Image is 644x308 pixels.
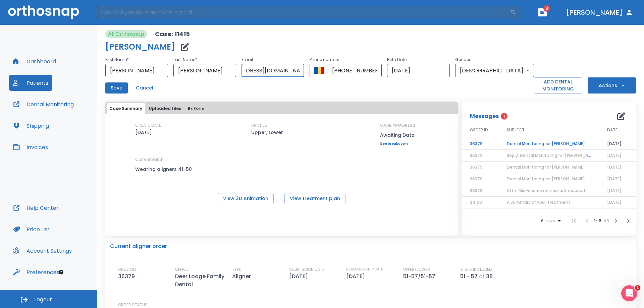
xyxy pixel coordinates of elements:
[486,272,493,281] p: 38
[289,272,311,281] p: [DATE]
[310,56,382,64] p: Phone number
[470,112,499,120] p: Messages
[460,272,478,281] p: 51 - 57
[173,56,236,64] p: Last Name *
[118,272,138,281] p: 36379
[470,152,483,158] span: 36379
[241,56,304,64] p: Email
[185,103,207,114] button: Rx Form
[241,64,304,77] input: Email
[607,199,622,205] span: [DATE]
[470,188,483,193] span: 36379
[232,266,241,272] p: TYPE
[462,138,499,150] td: 36379
[507,176,585,182] span: Dental Monitoring for [PERSON_NAME]
[470,164,483,170] span: 36379
[607,164,622,170] span: [DATE]
[314,65,324,75] button: Select country
[544,219,555,223] span: rows
[501,113,507,120] span: 1
[9,243,76,259] a: Account Settings
[118,266,136,272] p: ORDER ID
[118,302,631,308] p: ORDER STATUS
[599,138,636,150] td: [DATE]
[58,269,64,275] div: Tooltip anchor
[499,138,599,150] td: Dental Monitoring for [PERSON_NAME]
[8,5,79,19] img: Orthosnap
[594,218,602,224] span: 1 - 6
[284,193,345,204] button: View treatment plan
[155,30,190,38] p: Case: 11415
[146,103,184,114] button: Uploaded files
[507,199,570,205] span: A Summary of your Treatment
[110,242,167,250] p: Current aligner order
[607,176,622,182] span: [DATE]
[135,157,196,163] p: Current Batch
[135,165,196,173] p: Wearing aligners 41-50
[507,188,585,193] span: Attn! Mid-course refinement required
[107,103,457,114] div: tabs
[534,77,582,94] button: ADD DENTAL MONITORING
[455,56,534,64] p: Gender
[479,272,485,281] p: of
[232,272,254,281] p: Aligner
[607,188,622,193] span: [DATE]
[507,127,525,133] span: SUBJECT
[387,64,450,77] input: Choose date, selected date is Oct 10, 1984
[9,118,53,134] button: Shipping
[543,5,550,12] span: 3
[403,272,438,281] p: 51-57/51-57
[135,128,152,136] p: [DATE]
[9,200,63,216] button: Help Center
[621,285,637,301] iframe: Intercom live chat
[135,122,161,128] p: CREATE DATE
[380,122,415,128] p: CASE PROGRESS
[607,127,618,133] span: DATE
[380,142,415,146] a: See breakdown
[403,266,430,272] p: UPPER/LOWER
[346,266,383,272] p: ESTIMATED SHIP DATE
[218,193,274,204] button: View 3D Animation
[346,272,368,281] p: [DATE]
[563,6,636,18] button: [PERSON_NAME]
[9,139,52,155] button: Invoices
[289,266,324,272] p: SUBMISSION DATE
[108,30,144,38] p: At Orthosnap
[380,131,415,139] p: Awaiting Data
[175,266,189,272] p: OFFICE
[541,219,544,223] span: 6
[602,218,609,224] span: of 8
[9,75,52,91] button: Patients
[470,176,483,182] span: 36379
[251,122,267,128] p: ARCHES
[133,82,156,94] button: Cancel
[507,152,598,158] span: Reply: Dental Monitoring for [PERSON_NAME]
[251,128,283,136] p: Upper, Lower
[9,221,54,237] button: Price List
[455,64,534,77] div: [DEMOGRAPHIC_DATA]
[105,64,168,77] input: First Name
[105,56,168,64] p: First Name *
[175,272,232,289] p: Deer Lodge Family Dental
[9,53,60,69] button: Dashboard
[107,103,145,114] button: Case Summary
[470,127,488,133] span: ORDER ID
[105,43,175,51] h1: [PERSON_NAME]
[460,266,492,272] p: STEPS INCLUDED
[34,296,52,303] span: Logout
[387,56,450,64] p: Birth Date
[607,152,622,158] span: [DATE]
[9,264,63,280] button: Preferences
[9,96,78,112] button: Dental Monitoring
[327,64,382,77] input: Phone number
[588,77,636,94] button: Actions
[635,285,640,291] span: 1
[105,82,128,94] button: Save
